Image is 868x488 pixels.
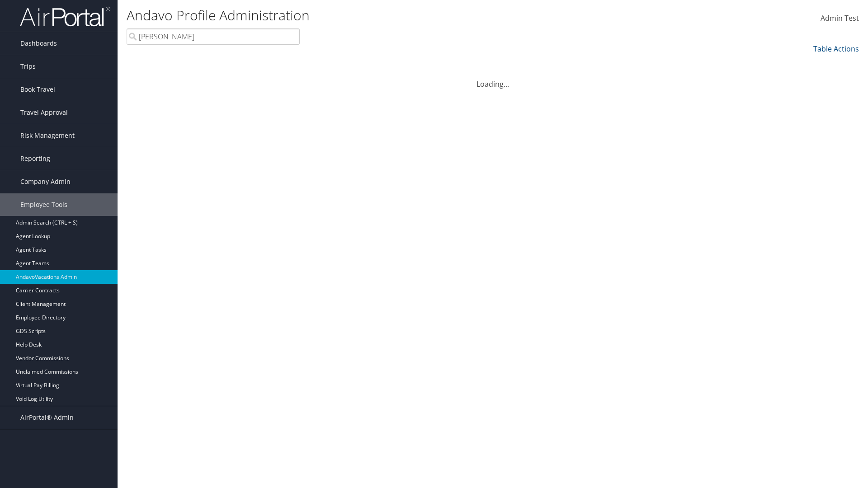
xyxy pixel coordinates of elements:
a: Table Actions [813,44,859,54]
span: Admin Test [821,13,859,23]
span: Risk Management [20,124,75,147]
span: Reporting [20,147,50,170]
span: Dashboards [20,32,57,55]
span: Travel Approval [20,101,68,124]
h1: Andavo Profile Administration [127,6,615,25]
span: AirPortal® Admin [20,406,74,429]
span: Trips [20,55,36,78]
img: airportal-logo.png [20,6,110,27]
span: Company Admin [20,170,71,193]
input: Search [127,28,300,45]
a: Admin Test [821,5,859,33]
div: Loading... [127,68,859,89]
span: Book Travel [20,78,55,101]
span: Employee Tools [20,193,67,216]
